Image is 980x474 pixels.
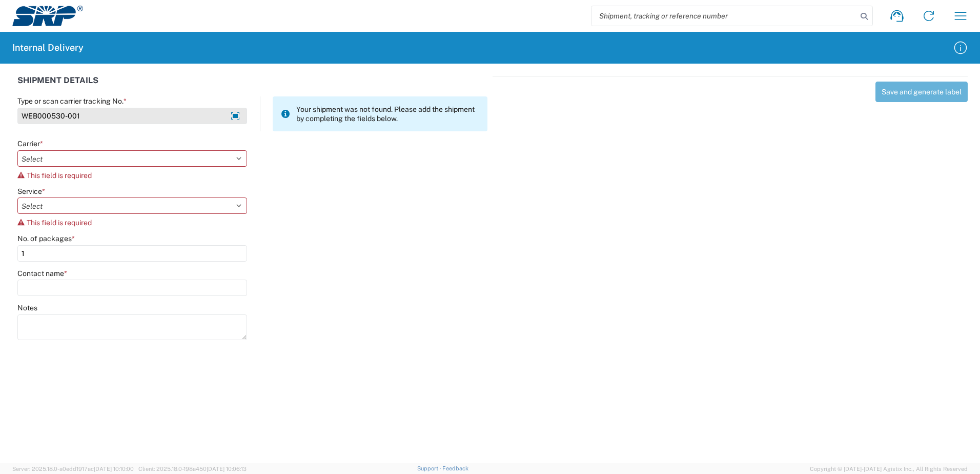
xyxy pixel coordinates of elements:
[12,42,84,54] h2: Internal Delivery
[17,303,37,312] label: Notes
[591,6,857,26] input: Shipment, tracking or reference number
[17,139,43,148] label: Carrier
[17,187,45,196] label: Service
[296,105,479,123] span: Your shipment was not found. Please add the shipment by completing the fields below.
[27,171,92,180] span: This field is required
[17,269,67,278] label: Contact name
[12,466,134,472] span: Server: 2025.18.0-a0edd1917ac
[442,465,468,471] a: Feedback
[17,234,75,243] label: No. of packages
[207,466,247,472] span: [DATE] 10:06:13
[17,96,127,106] label: Type or scan carrier tracking No.
[12,6,83,26] img: srp
[810,464,968,473] span: Copyright © [DATE]-[DATE] Agistix Inc., All Rights Reserved
[17,76,487,96] div: SHIPMENT DETAILS
[417,465,443,471] a: Support
[138,466,247,472] span: Client: 2025.18.0-198a450
[94,466,134,472] span: [DATE] 10:10:00
[27,219,92,227] span: This field is required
